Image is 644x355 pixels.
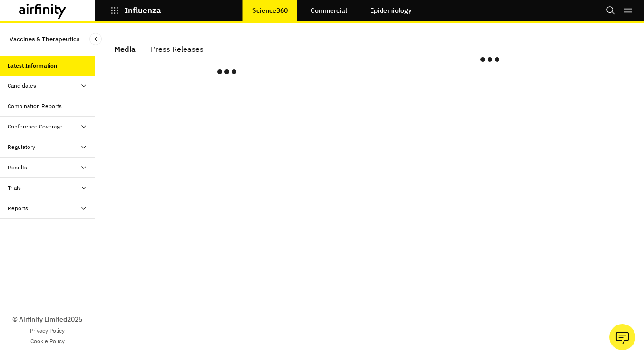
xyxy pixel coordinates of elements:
p: © Airfinity Limited 2025 [12,315,82,325]
button: Influenza [110,2,161,19]
div: Media [114,42,136,56]
a: Privacy Policy [30,326,65,335]
p: Vaccines & Therapeutics [10,30,79,48]
div: Regulatory [8,143,35,151]
div: Reports [8,204,28,213]
div: Conference Coverage [8,122,63,131]
p: Influenza [125,6,161,15]
p: Science360 [252,7,288,14]
div: Trials [8,184,21,192]
a: Cookie Policy [30,337,65,345]
button: Ask our analysts [609,324,635,350]
div: Latest Information [8,61,57,70]
div: Combination Reports [8,102,62,110]
div: Results [8,163,27,172]
div: Press Releases [151,42,204,56]
div: Candidates [8,81,36,90]
button: Search [606,2,615,19]
button: Close Sidebar [89,33,102,45]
